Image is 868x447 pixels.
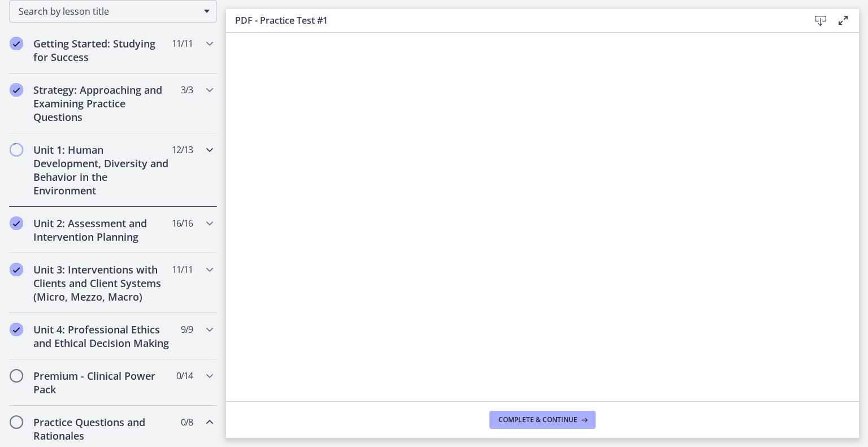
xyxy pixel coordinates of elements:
[498,415,578,424] span: Complete & continue
[172,37,193,50] span: 11 / 11
[10,37,23,50] i: Completed
[489,411,596,429] button: Complete & continue
[176,369,193,383] span: 0 / 14
[172,263,193,276] span: 11 / 11
[19,5,198,18] span: Search by lesson title
[33,216,171,244] h2: Unit 2: Assessment and Intervention Planning
[172,143,193,157] span: 12 / 13
[33,83,171,124] h2: Strategy: Approaching and Examining Practice Questions
[10,263,23,276] i: Completed
[172,216,193,230] span: 16 / 16
[181,415,193,429] span: 0 / 8
[33,415,171,442] h2: Practice Questions and Rationales
[33,369,171,396] h2: Premium - Clinical Power Pack
[181,83,193,97] span: 3 / 3
[181,323,193,336] span: 9 / 9
[33,263,171,303] h2: Unit 3: Interventions with Clients and Client Systems (Micro, Mezzo, Macro)
[33,37,171,64] h2: Getting Started: Studying for Success
[10,216,23,230] i: Completed
[235,14,791,27] h3: PDF - Practice Test #1
[10,83,23,97] i: Completed
[33,323,171,350] h2: Unit 4: Professional Ethics and Ethical Decision Making
[10,323,23,336] i: Completed
[33,143,171,197] h2: Unit 1: Human Development, Diversity and Behavior in the Environment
